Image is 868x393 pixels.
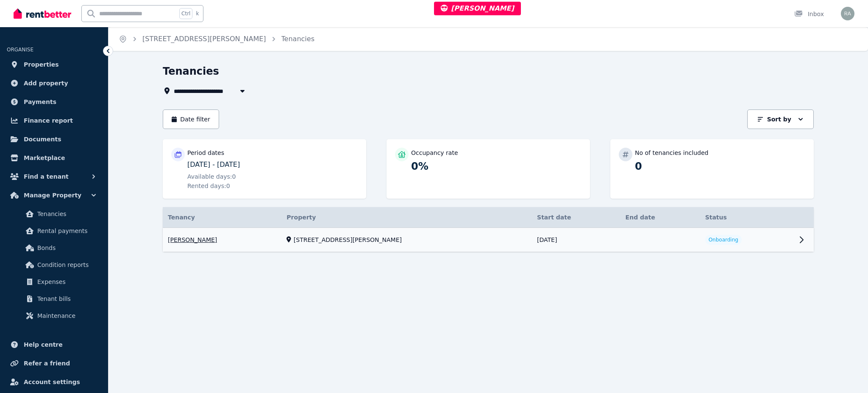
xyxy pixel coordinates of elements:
a: View details for Kirby Finn [163,228,814,252]
th: Property [281,207,532,228]
img: RentBetter [14,7,71,20]
th: Start date [532,207,620,228]
span: Add property [24,78,68,88]
span: Rental payments [37,226,95,236]
span: Account settings [24,377,80,387]
a: [STREET_ADDRESS][PERSON_NAME] [142,35,266,43]
span: Documents [24,134,61,144]
span: Ctrl [179,8,192,19]
a: Properties [7,56,101,73]
span: Tenancy [168,213,195,222]
span: Available days: 0 [187,172,236,181]
span: Marketplace [24,153,65,163]
th: End date [620,207,700,228]
span: [PERSON_NAME] [441,4,514,12]
a: Add property [7,75,101,92]
p: 0 [635,160,805,173]
a: Documents [7,131,101,148]
a: Account settings [7,373,101,390]
nav: Breadcrumb [108,27,325,51]
a: Expenses [10,273,98,290]
button: Manage Property [7,187,101,204]
img: Rochelle Alvarez [841,7,854,20]
span: ORGANISE [7,47,33,53]
span: Maintenance [37,311,95,321]
a: Tenancies [10,205,98,222]
a: Maintenance [10,307,98,324]
span: Manage Property [24,190,81,200]
button: Find a tenant [7,168,101,185]
a: Refer a friend [7,355,101,372]
span: Find a tenant [24,171,69,182]
p: Period dates [187,149,224,157]
span: Condition reports [37,260,95,270]
th: Status [700,207,793,228]
div: Inbox [794,10,824,18]
span: k [196,10,199,17]
button: Sort by [747,109,814,129]
a: Payments [7,93,101,110]
a: Marketplace [7,149,101,166]
span: Tenancies [281,34,314,44]
p: Occupancy rate [411,149,458,157]
a: Bonds [10,239,98,256]
span: Help centre [24,340,63,350]
p: No of tenancies included [635,149,708,157]
button: Date filter [163,109,219,129]
a: Tenant bills [10,290,98,307]
span: Rented days: 0 [187,182,230,190]
a: Rental payments [10,222,98,239]
span: Refer a friend [24,358,70,368]
span: Properties [24,59,59,70]
span: Tenancies [37,209,95,219]
span: Tenant bills [37,294,95,304]
p: [DATE] - [DATE] [187,160,358,170]
span: Expenses [37,277,95,287]
span: Finance report [24,115,73,126]
p: Sort by [767,115,791,124]
a: Finance report [7,112,101,129]
a: Condition reports [10,256,98,273]
a: Help centre [7,336,101,353]
h1: Tenancies [163,65,219,78]
p: 0% [411,160,581,173]
span: Payments [24,97,56,107]
span: Bonds [37,243,95,253]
